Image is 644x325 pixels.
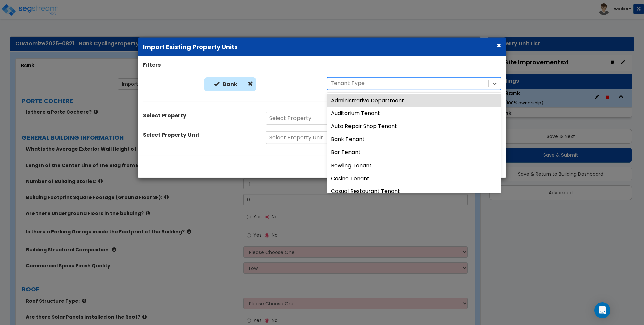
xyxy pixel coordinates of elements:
div: Administrative Department [327,94,501,107]
button: × [497,42,501,49]
div: Bowling Tenant [327,159,501,172]
div: Auto Repair Shop Tenant [327,120,501,133]
label: Filters [143,61,161,69]
b: Import Existing Property Units [143,43,238,51]
div: Auditorium Tenant [327,107,501,120]
div: Casual Restaurant Tenant [327,185,501,198]
label: Select Property [143,112,186,120]
b: Bank [223,80,237,88]
div: Casino Tenant [327,172,501,185]
label: Select Property Unit [143,131,200,139]
div: Bank Tenant [327,133,501,146]
div: Bar Tenant [327,146,501,159]
div: Open Intercom Messenger [594,302,610,318]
